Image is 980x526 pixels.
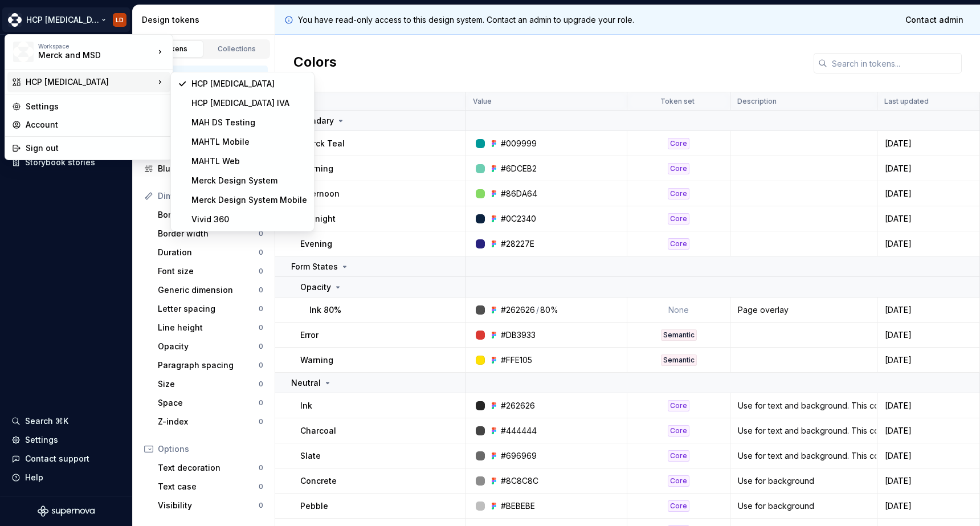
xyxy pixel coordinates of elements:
[191,175,307,186] div: Merck Design System
[38,50,135,61] div: Merck and MSD
[191,214,307,225] div: Vivid 360
[26,142,166,154] div: Sign out
[191,117,307,128] div: MAH DS Testing
[191,156,307,167] div: MAHTL Web
[38,43,154,50] div: Workspace
[191,194,307,206] div: Merck Design System Mobile
[26,101,166,112] div: Settings
[26,76,154,88] div: HCP [MEDICAL_DATA]
[191,97,307,109] div: HCP [MEDICAL_DATA] IVA
[191,78,307,89] div: HCP [MEDICAL_DATA]
[26,119,166,131] div: Account
[191,136,307,148] div: MAHTL Mobile
[13,42,34,62] img: 317a9594-9ec3-41ad-b59a-e557b98ff41d.png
